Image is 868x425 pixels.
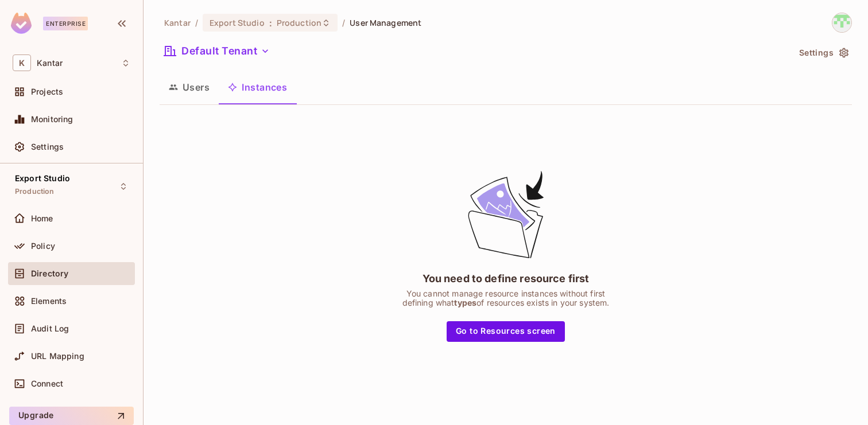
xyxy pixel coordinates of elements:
[37,59,63,68] span: Workspace: Kantar
[195,17,198,28] li: /
[31,352,84,361] span: URL Mapping
[31,214,53,223] span: Home
[423,271,590,286] div: You need to define resource first
[43,17,88,30] div: Enterprise
[31,324,69,333] span: Audit Log
[219,73,296,102] button: Instances
[164,17,191,28] span: the active workspace
[15,187,55,196] span: Production
[13,54,31,71] span: K
[9,407,134,425] button: Upgrade
[350,17,421,28] span: User Management
[832,13,851,32] img: Devesh.Kumar@Kantar.com
[454,298,476,307] span: types
[210,17,265,28] span: Export Studio
[402,289,610,307] div: You cannot manage resource instances without first defining what of resources exists in your system.
[15,174,70,183] span: Export Studio
[342,17,345,28] li: /
[31,87,63,96] span: Projects
[31,297,67,306] span: Elements
[160,42,274,60] button: Default Tenant
[269,18,273,28] span: :
[160,73,219,102] button: Users
[31,241,55,251] span: Policy
[31,142,64,151] span: Settings
[447,321,565,342] button: Go to Resources screen
[11,13,32,34] img: SReyMgAAAABJRU5ErkJggg==
[31,115,73,124] span: Monitoring
[31,379,63,388] span: Connect
[795,44,852,62] button: Settings
[31,269,68,278] span: Directory
[277,17,321,28] span: Production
